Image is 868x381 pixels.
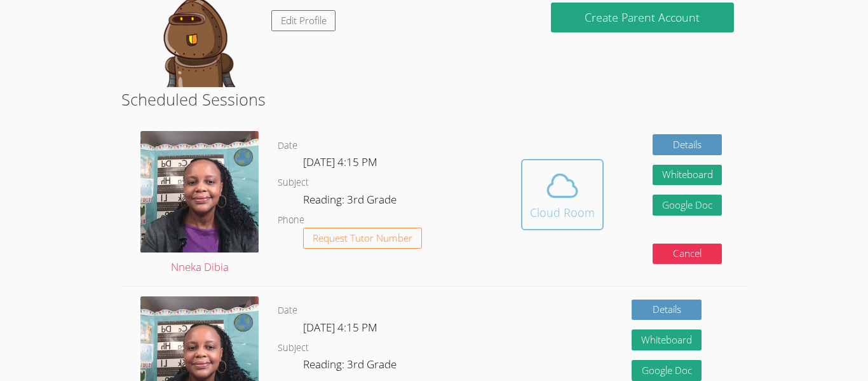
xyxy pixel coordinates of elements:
[313,233,412,243] span: Request Tutor Number
[121,87,747,111] h2: Scheduled Sessions
[632,329,702,350] button: Whiteboard
[632,300,702,321] a: Details
[653,244,722,265] button: Cancel
[278,340,309,356] dt: Subject
[303,155,377,169] span: [DATE] 4:15 PM
[653,134,722,155] a: Details
[271,10,336,31] a: Edit Profile
[653,165,722,186] button: Whiteboard
[632,360,702,381] a: Google Doc
[140,131,259,253] img: Selfie2.jpg
[551,3,734,32] button: Create Parent Account
[278,212,304,228] dt: Phone
[303,320,377,335] span: [DATE] 4:15 PM
[303,191,399,212] dd: Reading: 3rd Grade
[278,175,309,191] dt: Subject
[303,228,422,249] button: Request Tutor Number
[140,131,259,277] a: Nneka Dibia
[303,356,399,377] dd: Reading: 3rd Grade
[278,138,297,154] dt: Date
[653,195,722,216] a: Google Doc
[278,303,297,319] dt: Date
[521,159,604,230] button: Cloud Room
[530,204,595,221] div: Cloud Room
